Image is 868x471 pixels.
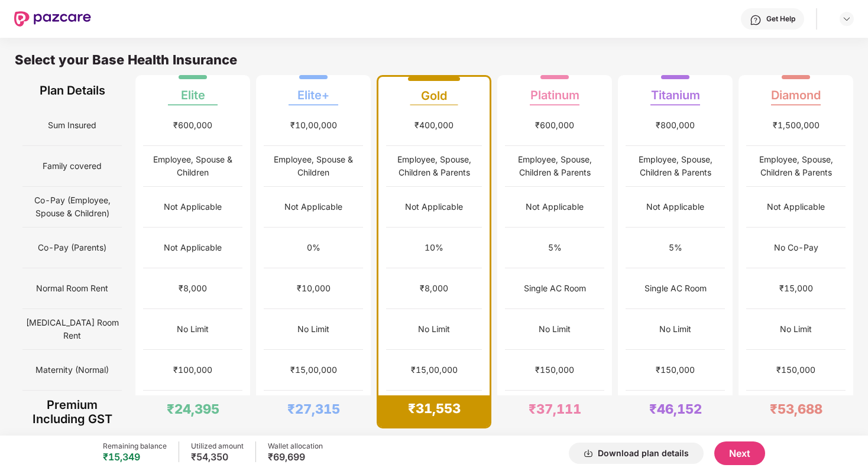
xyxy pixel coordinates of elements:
div: 5% [548,241,562,254]
div: No Co-Pay [774,241,818,254]
div: ₹54,350 [191,451,244,463]
div: 0% [307,241,320,254]
div: ₹400,000 [414,119,454,132]
span: Sum Insured [48,114,96,137]
div: Single AC Room [524,282,586,295]
div: No Limit [539,323,571,336]
div: Plan Details [22,75,122,105]
div: ₹24,395 [167,401,219,417]
div: Employee, Spouse & Children [264,153,363,179]
div: ₹15,000 [779,282,813,295]
div: Not Applicable [164,200,222,213]
div: Elite [181,79,205,102]
div: ₹150,000 [535,363,574,376]
div: ₹1,500,000 [773,119,820,132]
span: Co-Pay (Employee, Spouse & Children) [22,189,122,225]
div: Get Help [766,14,795,24]
div: No Limit [177,323,209,336]
div: ₹10,00,000 [290,119,337,132]
div: Wallet allocation [268,441,323,451]
div: ₹46,152 [649,401,702,417]
div: No Limit [297,323,329,336]
div: Remaining balance [103,441,167,451]
div: ₹53,688 [770,401,822,417]
div: ₹600,000 [173,119,212,132]
div: ₹15,00,000 [290,363,337,376]
div: ₹69,699 [268,451,323,463]
div: Elite+ [297,79,329,102]
div: Employee, Spouse, Children & Parents [505,153,604,179]
div: ₹10,000 [297,282,331,295]
div: ₹800,000 [656,119,695,132]
div: Diamond [771,79,821,102]
div: ₹15,349 [103,451,167,463]
div: Employee, Spouse & Children [143,153,242,179]
div: ₹8,000 [420,282,448,295]
div: ₹27,315 [287,401,340,417]
div: Not Applicable [526,200,584,213]
div: ₹150,000 [656,363,695,376]
div: 5% [669,241,682,254]
img: New Pazcare Logo [14,11,91,27]
div: ₹150,000 [776,363,815,376]
span: Normal Room Rent [36,277,108,300]
div: Select your Base Health Insurance [15,51,853,75]
div: Employee, Spouse, Children & Parents [386,153,482,179]
div: 10% [425,241,443,254]
div: Not Applicable [284,200,342,213]
div: Not Applicable [646,200,704,213]
img: svg+xml;base64,PHN2ZyBpZD0iRG93bmxvYWQtMzJ4MzIiIHhtbG5zPSJodHRwOi8vd3d3LnczLm9yZy8yMDAwL3N2ZyIgd2... [584,449,593,458]
div: Not Applicable [164,241,222,254]
div: Gold [421,79,447,103]
div: ₹37,111 [529,401,581,417]
div: ₹100,000 [173,363,212,376]
div: Not Applicable [767,200,825,213]
div: ₹8,000 [179,282,207,295]
span: Family covered [43,155,102,177]
span: Maternity (Normal) [35,359,109,381]
div: ₹600,000 [535,119,574,132]
div: No Limit [659,323,691,336]
div: Not Applicable [405,200,463,213]
img: svg+xml;base64,PHN2ZyBpZD0iRHJvcGRvd24tMzJ4MzIiIHhtbG5zPSJodHRwOi8vd3d3LnczLm9yZy8yMDAwL3N2ZyIgd2... [842,14,851,24]
div: ₹15,00,000 [411,363,458,376]
img: svg+xml;base64,PHN2ZyBpZD0iSGVscC0zMngzMiIgeG1sbnM9Imh0dHA6Ly93d3cudzMub3JnLzIwMDAvc3ZnIiB3aWR0aD... [750,14,762,26]
div: Platinum [530,79,579,102]
div: Employee, Spouse, Children & Parents [626,153,725,179]
div: Single AC Room [644,282,707,295]
span: [MEDICAL_DATA] Room Rent [22,311,122,347]
div: No Limit [418,323,450,336]
div: Titanium [651,79,700,102]
div: No Limit [780,323,812,336]
button: Next [714,441,765,465]
div: Premium Including GST [22,395,122,428]
div: Employee, Spouse, Children & Parents [746,153,846,179]
div: ₹31,553 [408,400,461,417]
button: Download plan details [569,443,704,464]
div: Utilized amount [191,441,244,451]
span: Co-Pay (Parents) [38,236,106,259]
div: Download plan details [598,449,689,458]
